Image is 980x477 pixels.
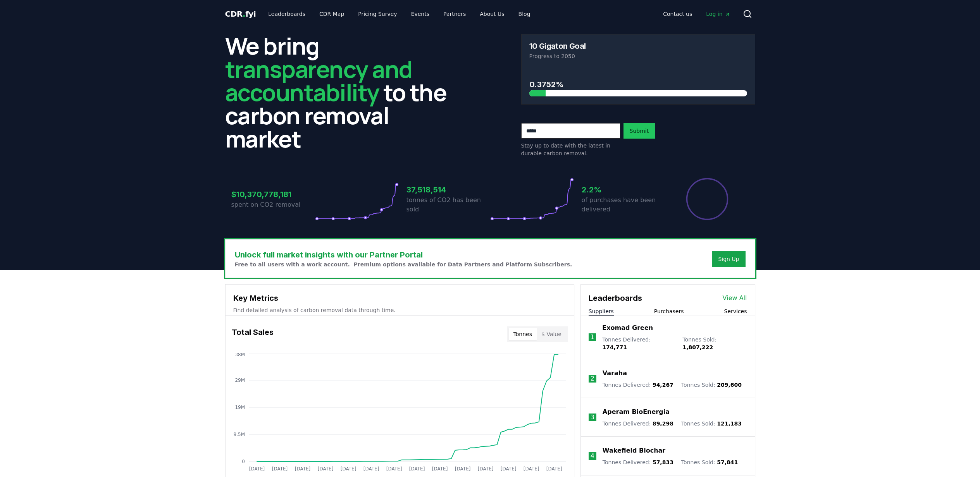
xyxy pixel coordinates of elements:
span: . [243,9,245,19]
a: Exomad Green [602,323,653,333]
tspan: [DATE] [363,466,379,472]
a: Partners [437,7,472,21]
h3: 2.2% [582,184,665,196]
tspan: [DATE] [432,466,448,472]
p: 3 [591,413,594,422]
a: About Us [474,7,510,21]
a: CDR.fyi [225,9,256,19]
tspan: [DATE] [409,466,425,472]
span: 94,267 [653,382,673,388]
p: Free to all users with a work account. Premium options available for Data Partners and Platform S... [235,261,572,268]
span: Log in [706,10,730,18]
span: transparency and accountability [225,53,412,108]
a: Aperam BioEnergia [603,407,670,417]
a: Sign Up [718,255,739,263]
p: Find detailed analysis of carbon removal data through time. [233,306,566,314]
p: of purchases have been delivered [582,196,665,214]
p: Stay up to date with the latest in durable carbon removal. [521,142,620,157]
span: 174,771 [602,344,627,350]
span: 57,833 [653,459,673,465]
tspan: [DATE] [546,466,562,472]
tspan: [DATE] [295,466,310,472]
a: CDR Map [313,7,350,21]
a: Events [405,7,436,21]
tspan: 38M [235,352,245,357]
h3: Total Sales [232,326,274,342]
nav: Main [657,7,736,21]
a: Wakefield Biochar [603,446,665,455]
button: $ Value [537,328,566,340]
p: Tonnes Delivered : [603,458,673,466]
a: Contact us [657,7,698,21]
span: 209,600 [717,382,742,388]
span: 121,183 [717,420,742,427]
div: Percentage of sales delivered [685,177,729,221]
a: Leaderboards [262,7,312,21]
h3: Key Metrics [233,292,566,304]
a: Blog [512,7,537,21]
h3: 10 Gigaton Goal [529,42,586,50]
h3: 0.3752% [529,79,747,90]
tspan: [DATE] [500,466,516,472]
p: tonnes of CO2 has been sold [406,196,490,214]
tspan: [DATE] [340,466,356,472]
button: Purchasers [654,307,684,315]
span: CDR fyi [225,9,256,19]
tspan: 0 [242,459,245,464]
span: 89,298 [653,420,673,427]
h2: We bring to the carbon removal market [225,34,459,150]
h3: 37,518,514 [406,184,490,196]
p: Tonnes Delivered : [603,381,673,389]
a: Pricing Survey [352,7,403,21]
h3: Leaderboards [589,292,642,304]
p: spent on CO2 removal [231,200,315,209]
tspan: [DATE] [249,466,265,472]
p: 1 [590,333,594,342]
a: Varaha [603,369,627,378]
button: Sign Up [712,251,745,267]
span: 1,807,222 [682,344,713,350]
a: Log in [700,7,736,21]
tspan: [DATE] [317,466,333,472]
button: Tonnes [509,328,537,340]
p: 4 [591,451,594,461]
tspan: 19M [235,405,245,410]
button: Submit [623,123,655,139]
nav: Main [262,7,536,21]
tspan: [DATE] [272,466,288,472]
p: Tonnes Sold : [681,458,738,466]
p: Tonnes Sold : [681,420,742,427]
p: Tonnes Sold : [681,381,742,389]
button: Suppliers [589,307,614,315]
p: Tonnes Delivered : [603,420,673,427]
tspan: [DATE] [386,466,402,472]
button: Services [724,307,747,315]
p: Tonnes Delivered : [602,336,675,351]
p: 2 [591,374,594,383]
p: Progress to 2050 [529,52,747,60]
tspan: [DATE] [523,466,539,472]
h3: $10,370,778,181 [231,189,315,200]
span: 57,841 [717,459,738,465]
a: View All [723,293,747,303]
tspan: 29M [235,377,245,383]
tspan: [DATE] [477,466,493,472]
h3: Unlock full market insights with our Partner Portal [235,249,572,261]
tspan: [DATE] [455,466,470,472]
tspan: 9.5M [233,432,245,437]
p: Tonnes Sold : [682,336,747,351]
